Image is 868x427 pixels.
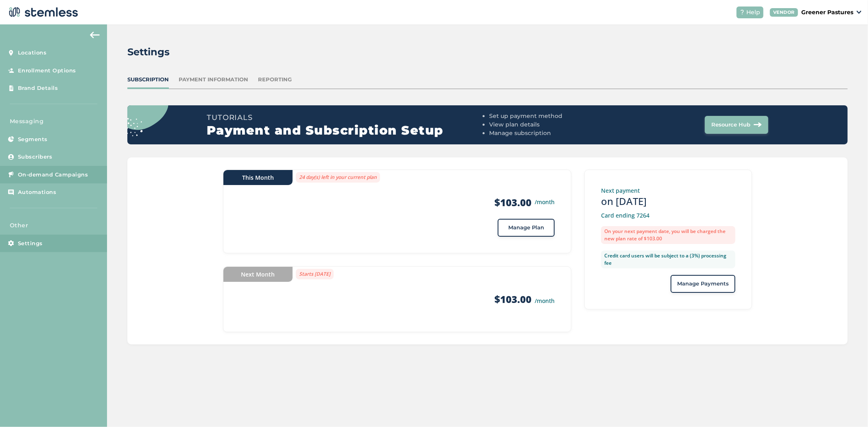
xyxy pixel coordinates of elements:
[601,211,735,220] p: Card ending 7264
[18,67,76,75] span: Enrollment Options
[18,153,52,161] span: Subscribers
[705,116,768,134] button: Resource Hub
[489,129,627,137] li: Manage subscription
[223,267,293,282] div: Next Month
[671,275,735,293] button: Manage Payments
[494,196,531,209] strong: $103.00
[223,170,293,185] div: This Month
[489,120,627,129] li: View plan details
[740,10,745,15] img: icon-help-white-03924b79.svg
[18,188,57,196] span: Automations
[489,112,627,120] li: Set up payment method
[535,297,555,305] small: /month
[601,251,735,268] label: Credit card users will be subject to a (3%) processing fee
[18,240,43,248] span: Settings
[127,45,170,59] h2: Settings
[18,135,48,144] span: Segments
[18,171,88,179] span: On-demand Campaigns
[601,195,735,208] h3: on [DATE]
[494,292,531,306] strong: $103.00
[90,32,100,38] img: icon-arrow-back-accent-c549486e.svg
[857,11,861,14] img: icon_down-arrow-small-66adaf34.svg
[601,186,735,195] p: Next payment
[207,112,486,123] h3: Tutorials
[827,388,868,427] iframe: Chat Widget
[535,198,555,206] small: /month
[296,269,334,279] label: Starts [DATE]
[801,8,853,17] p: Greener Pastures
[18,49,47,57] span: Locations
[18,84,58,92] span: Brand Details
[127,76,169,84] div: Subscription
[179,76,248,84] div: Payment Information
[746,8,760,17] span: Help
[677,280,729,288] span: Manage Payments
[711,121,750,129] span: Resource Hub
[7,4,78,20] img: logo-dark-0685b13c.svg
[508,224,544,232] span: Manage Plan
[498,219,555,237] button: Manage Plan
[207,123,486,138] h2: Payment and Subscription Setup
[296,172,380,183] label: 24 day(s) left in your current plan
[601,226,735,244] label: On your next payment date, you will be charged the new plan rate of $103.00
[115,78,168,136] img: circle_dots-9438f9e3.svg
[258,76,292,84] div: Reporting
[770,8,798,17] div: VENDOR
